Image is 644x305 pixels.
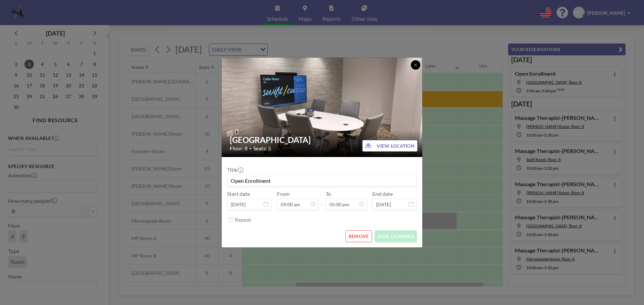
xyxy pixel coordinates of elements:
[249,146,252,151] span: •
[345,230,372,242] button: REMOVE
[222,32,423,182] img: 537.png
[253,145,271,152] span: Seats: 5
[321,193,323,208] span: -
[227,166,243,173] label: Title
[372,190,393,197] label: End date
[227,175,417,186] input: (No title)
[230,135,415,145] h2: [GEOGRAPHIC_DATA]
[375,230,417,242] button: SAVE CHANGES
[326,190,331,197] label: To
[227,190,250,197] label: Start date
[230,145,248,152] span: Floor: 8
[362,140,418,152] button: VIEW LOCATION
[277,190,289,197] label: From
[235,216,251,223] label: Repeat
